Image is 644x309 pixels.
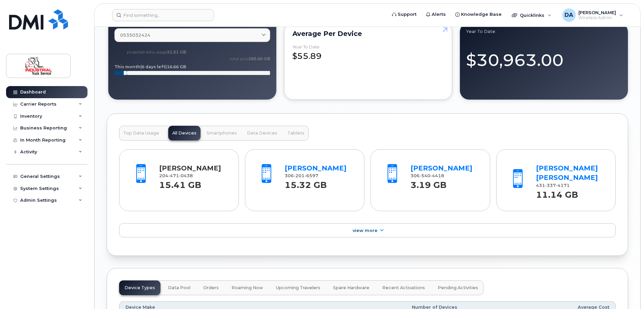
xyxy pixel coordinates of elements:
span: Orders [203,285,219,291]
span: Spare Hardware [333,285,369,291]
tspan: 21.51 GB [167,49,186,54]
div: Average per Device [292,31,444,36]
span: Roaming Now [231,285,263,291]
span: 540 [420,173,430,178]
tspan: 285.00 GB [248,56,270,61]
span: Quicklinks [520,12,544,18]
a: [PERSON_NAME] [PERSON_NAME] [536,164,598,182]
span: 6597 [305,173,318,178]
strong: 11.14 GB [536,186,578,200]
button: Top Data Usage [119,126,163,141]
tspan: (6 days left) [140,64,167,69]
span: [PERSON_NAME] [578,10,616,15]
span: Recent Activations [382,285,425,291]
span: Wireless Admin [578,15,616,21]
span: Upcoming Travelers [276,285,320,291]
span: 201 [294,173,305,178]
a: View More [119,223,616,237]
a: [PERSON_NAME] [410,164,472,172]
a: [PERSON_NAME] [285,164,347,172]
input: Find something... [112,9,214,21]
span: DA [565,11,573,19]
a: [PERSON_NAME] [159,164,221,172]
strong: 15.32 GB [285,176,327,190]
a: 0535032424 [114,28,270,42]
div: Year to Date [292,44,320,49]
text: projected data usage [127,49,186,54]
a: Alerts [421,8,451,21]
button: Data Devices [243,126,281,141]
span: Support [398,11,417,18]
span: 471 [168,173,179,178]
span: Tablets [287,130,305,136]
span: Smartphones [207,130,237,136]
span: Data Devices [247,130,277,136]
span: Top Data Usage [123,130,159,136]
div: $30,963.00 [466,42,622,72]
tspan: 16.66 GB [167,64,186,69]
span: Alerts [432,11,446,18]
span: Data Pool [168,285,190,291]
span: 0438 [179,173,193,178]
span: 4171 [556,183,570,188]
text: total pool [229,56,270,61]
span: View More [353,228,378,233]
span: 4418 [430,173,444,178]
span: 0535032424 [120,32,150,38]
span: Knowledge Base [461,11,502,18]
button: Smartphones [203,126,241,141]
span: 337 [545,183,556,188]
div: Year to Date [466,29,622,34]
a: Support [387,8,421,21]
button: Tablets [283,126,309,141]
div: Dale Allan [558,8,628,22]
span: 306 [285,173,318,178]
tspan: This month [114,64,140,69]
strong: 15.41 GB [159,176,201,190]
strong: 3.19 GB [410,176,446,190]
a: Knowledge Base [451,8,506,21]
span: Pending Activities [438,285,478,291]
div: $55.89 [292,44,444,62]
span: 306 [410,173,444,178]
span: 431 [536,183,570,188]
div: Quicklinks [507,8,556,22]
span: 204 [159,173,193,178]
